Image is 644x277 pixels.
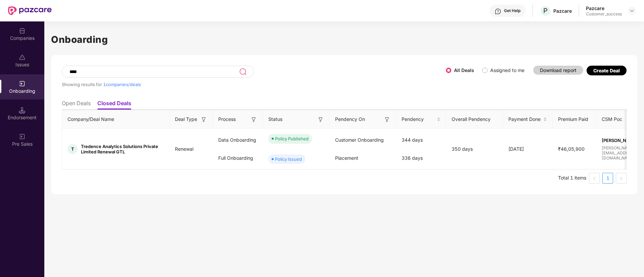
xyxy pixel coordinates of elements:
img: svg+xml;base64,PHN2ZyB3aWR0aD0iMTYiIGhlaWdodD0iMTYiIHZpZXdCb3g9IjAgMCAxNiAxNiIgZmlsbD0ibm9uZSIgeG... [317,116,324,123]
div: Create Deal [593,68,620,73]
span: 1 companies/deals [103,82,141,87]
img: svg+xml;base64,PHN2ZyBpZD0iSXNzdWVzX2Rpc2FibGVkIiB4bWxucz0iaHR0cDovL3d3dy53My5vcmcvMjAwMC9zdmciIH... [19,54,26,61]
div: Get Help [504,8,520,13]
div: Pazcare [553,8,572,14]
li: Next Page [616,173,627,184]
div: 344 days [396,131,446,149]
div: Policy Issued [275,156,302,162]
div: Customer_success [586,11,622,17]
th: Pendency [396,110,446,129]
img: svg+xml;base64,PHN2ZyBpZD0iRHJvcGRvd24tMzJ4MzIiIHhtbG5zPSJodHRwOi8vd3d3LnczLm9yZy8yMDAwL3N2ZyIgd2... [629,8,635,13]
label: Assigned to me [490,67,524,73]
img: svg+xml;base64,PHN2ZyB3aWR0aD0iMTQuNSIgaGVpZ2h0PSIxNC41IiB2aWV3Qm94PSIwIDAgMTYgMTYiIGZpbGw9Im5vbm... [19,107,26,114]
th: Payment Done [503,110,553,129]
span: Tredence Analytics Solutions Private Limited Renewal GTL [81,144,164,154]
span: right [619,177,623,181]
img: svg+xml;base64,PHN2ZyB3aWR0aD0iMjAiIGhlaWdodD0iMjAiIHZpZXdCb3g9IjAgMCAyMCAyMCIgZmlsbD0ibm9uZSIgeG... [19,133,26,140]
img: svg+xml;base64,PHN2ZyB3aWR0aD0iMjAiIGhlaWdodD0iMjAiIHZpZXdCb3g9IjAgMCAyMCAyMCIgZmlsbD0ibm9uZSIgeG... [19,80,26,87]
span: Status [268,116,282,123]
span: Pendency [402,116,435,123]
div: Data Onboarding [213,131,263,149]
span: Renewal [170,146,199,152]
img: svg+xml;base64,PHN2ZyB3aWR0aD0iMjQiIGhlaWdodD0iMjUiIHZpZXdCb3g9IjAgMCAyNCAyNSIgZmlsbD0ibm9uZSIgeG... [239,68,247,76]
span: Placement [335,155,358,161]
span: Process [218,116,236,123]
button: Download report [533,66,583,75]
span: Customer Onboarding [335,137,384,143]
label: All Deals [454,67,474,73]
h1: Onboarding [51,32,637,47]
img: svg+xml;base64,PHN2ZyB3aWR0aD0iMTYiIGhlaWdodD0iMTYiIHZpZXdCb3g9IjAgMCAxNiAxNiIgZmlsbD0ibm9uZSIgeG... [200,116,207,123]
div: Policy Published [275,135,309,142]
span: left [592,177,596,181]
span: ₹46,05,900 [553,146,590,152]
li: Open Deals [62,100,91,110]
th: Overall Pendency [446,110,503,129]
li: 1 [602,173,613,184]
div: 350 days [446,145,503,153]
div: Full Onboarding [213,149,263,167]
li: Total 1 items [558,173,586,184]
span: P [543,7,548,15]
img: svg+xml;base64,PHN2ZyB3aWR0aD0iMTYiIGhlaWdodD0iMTYiIHZpZXdCb3g9IjAgMCAxNiAxNiIgZmlsbD0ibm9uZSIgeG... [384,116,390,123]
button: right [616,173,627,184]
div: T [67,144,78,154]
span: CSM Poc [602,116,622,123]
img: svg+xml;base64,PHN2ZyBpZD0iSGVscC0zMngzMiIgeG1sbnM9Imh0dHA6Ly93d3cudzMub3JnLzIwMDAvc3ZnIiB3aWR0aD... [495,8,501,15]
img: New Pazcare Logo [8,6,52,15]
button: left [589,173,600,184]
li: Previous Page [589,173,600,184]
span: Deal Type [175,116,197,123]
span: Payment Done [508,116,542,123]
div: Showing results for [62,82,446,87]
div: Pazcare [586,5,622,11]
th: Premium Paid [553,110,596,129]
div: 336 days [396,149,446,167]
div: [DATE] [503,145,553,153]
img: svg+xml;base64,PHN2ZyBpZD0iQ29tcGFuaWVzIiB4bWxucz0iaHR0cDovL3d3dy53My5vcmcvMjAwMC9zdmciIHdpZHRoPS... [19,27,26,34]
a: 1 [603,173,613,183]
img: svg+xml;base64,PHN2ZyB3aWR0aD0iMTYiIGhlaWdodD0iMTYiIHZpZXdCb3g9IjAgMCAxNiAxNiIgZmlsbD0ibm9uZSIgeG... [250,116,257,123]
th: Company/Deal Name [62,110,170,129]
li: Closed Deals [97,100,131,110]
span: Pendency On [335,116,365,123]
